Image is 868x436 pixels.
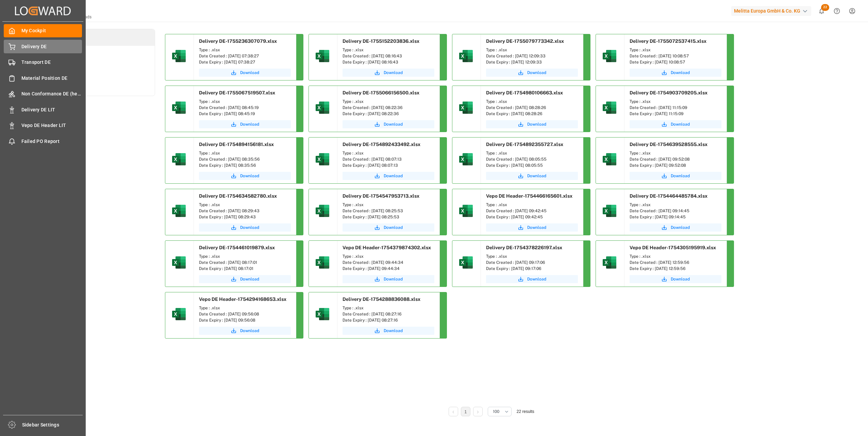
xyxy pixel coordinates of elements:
a: Download [199,120,291,128]
img: microsoft-excel-2019--v1.png [458,99,474,116]
div: Date Created : [DATE] 08:28:26 [486,105,578,111]
button: Download [486,275,578,283]
div: Type : .xlsx [630,98,721,105]
a: Download [199,69,291,77]
div: Type : .xlsx [199,150,291,156]
a: Download [630,275,721,283]
li: Next Page [473,407,483,416]
img: microsoft-excel-2019--v1.png [601,151,618,167]
div: Type : .xlsx [343,202,434,208]
div: Type : .xlsx [630,47,721,53]
span: Sidebar Settings [22,421,83,429]
span: Download [671,70,690,76]
span: Delivery DE [21,43,82,50]
div: Type : .xlsx [199,305,291,311]
div: Date Created : [DATE] 08:25:53 [343,208,434,214]
button: Download [630,223,721,232]
button: Download [343,327,434,335]
span: Download [240,328,259,334]
div: Date Expiry : [DATE] 09:14:45 [630,214,721,220]
div: Type : .xlsx [343,253,434,259]
a: Delivery DE LIT [4,103,82,116]
img: microsoft-excel-2019--v1.png [601,48,618,64]
a: Download [630,172,721,180]
button: Download [199,327,291,335]
img: microsoft-excel-2019--v1.png [314,203,331,219]
a: Activity [31,62,155,79]
span: Vepo DE Header-1754305195919.xlsx [630,245,716,250]
div: Date Created : [DATE] 08:45:19 [199,105,291,111]
a: Vepo DE Header LIT [4,119,82,132]
span: Vepo DE Header LIT [21,122,82,129]
a: Delivery DE [4,40,82,53]
div: Date Expiry : [DATE] 09:52:08 [630,162,721,168]
div: Type : .xlsx [343,305,434,311]
button: Download [486,69,578,77]
div: Date Expiry : [DATE] 07:38:27 [199,59,291,65]
button: Download [199,223,291,232]
span: Download [671,173,690,179]
div: Date Expiry : [DATE] 09:17:06 [486,266,578,272]
img: microsoft-excel-2019--v1.png [171,99,187,116]
span: 100 [493,408,499,415]
div: Type : .xlsx [343,150,434,156]
span: Download [240,173,259,179]
span: Download [240,70,259,76]
div: Date Created : [DATE] 08:17:01 [199,259,291,266]
span: Vepo DE Header-1754466165601.xlsx [486,193,572,199]
div: Date Expiry : [DATE] 09:56:08 [199,317,291,323]
img: microsoft-excel-2019--v1.png [601,254,618,271]
span: Download [671,121,690,127]
div: Date Created : [DATE] 09:42:45 [486,208,578,214]
div: Date Expiry : [DATE] 08:29:43 [199,214,291,220]
div: Date Created : [DATE] 08:29:43 [199,208,291,214]
button: show 22 new notifications [814,3,829,19]
div: Melitta Europa GmbH & Co. KG [731,6,811,16]
span: Delivery DE-1755066156500.xlsx [343,90,419,95]
a: Failed PO Report [4,134,82,148]
span: Delivery DE-1754892433492.xlsx [343,142,420,147]
span: Delivery DE-1754903709205.xlsx [630,90,707,95]
a: Download [343,275,434,283]
span: Download [384,276,403,282]
span: Material Position DE [21,75,82,82]
img: microsoft-excel-2019--v1.png [314,151,331,167]
div: Date Expiry : [DATE] 08:45:19 [199,111,291,117]
li: Tasks [31,46,155,62]
button: Download [343,223,434,232]
div: Date Expiry : [DATE] 08:27:16 [343,317,434,323]
span: Download [240,121,259,127]
div: Type : .xlsx [486,150,578,156]
div: Date Created : [DATE] 08:27:16 [343,311,434,317]
div: Date Created : [DATE] 09:14:45 [630,208,721,214]
a: Non Conformance DE (header) [4,87,82,101]
a: Download [199,172,291,180]
span: 22 results [517,409,534,414]
div: Type : .xlsx [486,47,578,53]
img: microsoft-excel-2019--v1.png [171,151,187,167]
span: Vepo DE Header-1754294168653.xlsx [199,296,286,302]
span: Delivery DE-1755072537415.xlsx [630,38,706,44]
img: microsoft-excel-2019--v1.png [314,254,331,271]
span: Delivery DE-1754980106663.xlsx [486,90,563,95]
button: Download [630,120,721,128]
div: Date Created : [DATE] 08:35:56 [199,156,291,162]
div: Date Expiry : [DATE] 10:08:57 [630,59,721,65]
div: Date Created : [DATE] 10:08:57 [630,53,721,59]
button: Download [343,120,434,128]
span: Delivery DE LIT [21,106,82,113]
button: Help Center [829,3,845,19]
img: microsoft-excel-2019--v1.png [314,48,331,64]
div: Date Created : [DATE] 08:07:13 [343,156,434,162]
span: Transport DE [21,59,82,66]
span: Download [527,70,546,76]
span: Download [384,173,403,179]
div: Date Created : [DATE] 12:09:33 [486,53,578,59]
span: Download [671,224,690,231]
